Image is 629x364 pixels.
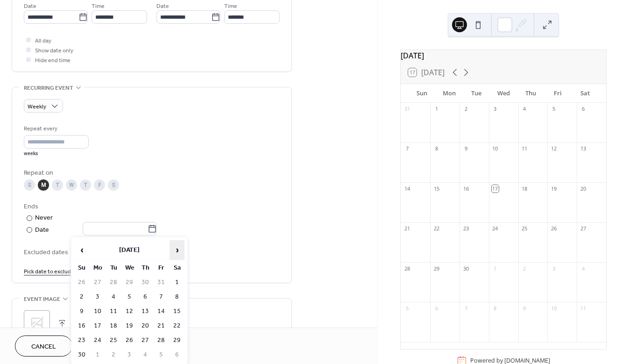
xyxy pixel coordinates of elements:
[408,84,435,103] div: Sun
[572,84,599,103] div: Sat
[550,225,557,232] div: 26
[580,145,587,152] div: 13
[433,145,440,152] div: 8
[403,145,410,152] div: 7
[138,261,153,275] th: Th
[154,319,169,333] td: 21
[28,101,46,112] span: Weekly
[94,179,105,191] div: F
[403,305,410,312] div: 5
[435,84,462,103] div: Mon
[106,276,121,289] td: 28
[106,261,121,275] th: Tu
[490,84,517,103] div: Wed
[106,334,121,347] td: 25
[433,265,440,272] div: 29
[492,106,499,113] div: 3
[35,56,71,65] span: Hide end time
[521,265,528,272] div: 2
[462,225,469,232] div: 23
[463,84,490,103] div: Tue
[580,185,587,192] div: 20
[74,319,89,333] td: 16
[154,305,169,318] td: 14
[90,261,105,275] th: Mo
[74,334,89,347] td: 23
[462,145,469,152] div: 9
[170,261,184,275] th: Sa
[38,179,49,191] div: M
[224,1,237,11] span: Time
[122,290,137,304] td: 5
[154,348,169,362] td: 5
[122,276,137,289] td: 29
[24,179,35,191] div: S
[24,168,278,178] div: Repeat on
[122,305,137,318] td: 12
[138,305,153,318] td: 13
[521,145,528,152] div: 11
[433,106,440,113] div: 1
[138,348,153,362] td: 4
[403,185,410,192] div: 14
[138,276,153,289] td: 30
[403,225,410,232] div: 21
[24,267,74,277] span: Pick date to exclude
[108,179,119,191] div: S
[544,84,571,103] div: Fri
[35,36,51,46] span: All day
[122,261,137,275] th: We
[170,305,184,318] td: 15
[550,265,557,272] div: 3
[24,1,36,11] span: Date
[90,348,105,362] td: 1
[462,305,469,312] div: 7
[403,265,410,272] div: 28
[462,106,469,113] div: 2
[462,185,469,192] div: 16
[433,305,440,312] div: 6
[74,261,89,275] th: Su
[170,290,184,304] td: 8
[24,83,73,93] span: Recurring event
[90,305,105,318] td: 10
[492,305,499,312] div: 8
[521,106,528,113] div: 4
[122,334,137,347] td: 26
[90,276,105,289] td: 27
[170,241,184,259] span: ›
[433,185,440,192] div: 15
[106,305,121,318] td: 11
[170,348,184,362] td: 6
[550,145,557,152] div: 12
[35,213,53,223] div: Never
[462,265,469,272] div: 30
[66,179,77,191] div: W
[550,106,557,113] div: 5
[24,202,278,212] div: Ends
[24,248,280,257] span: Excluded dates
[31,342,56,352] span: Cancel
[35,225,157,236] div: Date
[92,1,105,11] span: Time
[90,319,105,333] td: 17
[521,225,528,232] div: 25
[492,225,499,232] div: 24
[170,334,184,347] td: 29
[433,225,440,232] div: 22
[74,305,89,318] td: 9
[521,185,528,192] div: 18
[138,334,153,347] td: 27
[90,290,105,304] td: 3
[580,305,587,312] div: 11
[90,334,105,347] td: 24
[106,290,121,304] td: 4
[138,290,153,304] td: 6
[492,145,499,152] div: 10
[15,335,72,357] button: Cancel
[170,319,184,333] td: 22
[106,348,121,362] td: 2
[517,84,544,103] div: Thu
[521,305,528,312] div: 9
[580,265,587,272] div: 4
